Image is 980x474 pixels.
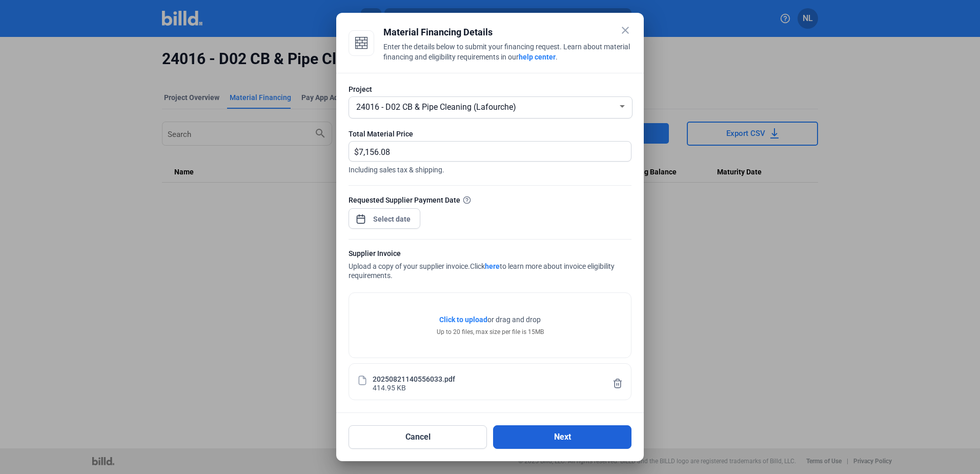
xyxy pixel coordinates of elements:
div: 20250821140556033.pdf [373,374,455,383]
div: Upload a copy of your supplier invoice. [349,248,631,282]
div: Material Financing Details [383,25,631,39]
span: Click to learn more about invoice eligibility requirements. [349,262,615,280]
div: Project [349,84,631,94]
mat-icon: close [619,24,631,36]
div: Enter the details below to submit your financing request. Learn about material financing and elig... [383,42,631,64]
a: here [485,262,500,270]
span: or drag and drop [487,314,541,325]
div: Requested Supplier Payment Date [349,194,631,205]
span: Including sales tax & shipping. [349,162,631,175]
span: $ [349,142,359,159]
span: Click to upload [439,315,487,324]
button: Open calendar [356,209,366,219]
div: Up to 20 files, max size per file is 15MB [437,327,544,337]
span: . [556,53,558,61]
button: Cancel [349,425,487,449]
div: Supplier Invoice [349,248,631,261]
div: 414.95 KB [373,383,406,391]
button: Next [493,425,631,449]
span: 24016 - D02 CB & Pipe Cleaning (Lafourche) [356,102,516,112]
input: Select date [370,213,414,225]
a: help center [519,53,556,61]
div: Total Material Price [349,129,631,139]
input: 0.00 [359,142,619,162]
